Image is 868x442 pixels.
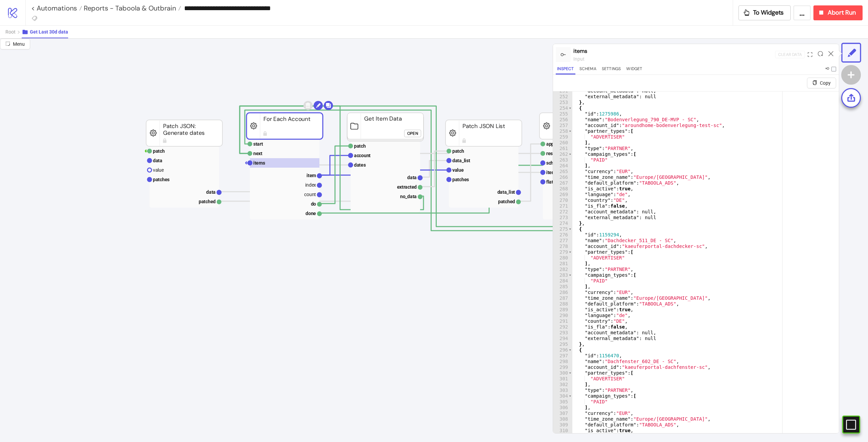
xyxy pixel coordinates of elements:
[13,41,25,47] span: Menu
[553,399,572,405] div: 305
[354,153,371,158] text: account
[553,134,572,140] div: 259
[793,5,811,20] button: ...
[553,244,572,249] div: 278
[553,422,572,428] div: 309
[553,301,572,307] div: 288
[820,80,831,86] span: Copy
[553,151,572,157] div: 262
[553,140,572,146] div: 260
[553,197,572,203] div: 270
[253,141,263,147] text: start
[407,175,417,180] text: data
[553,169,572,174] div: 265
[553,428,572,434] div: 310
[253,151,262,156] text: next
[553,347,572,353] div: 296
[553,364,572,370] div: 299
[553,359,572,364] div: 298
[553,94,572,100] div: 252
[556,65,575,75] button: Inspect
[812,80,817,85] span: copy
[404,130,421,137] button: Open
[813,5,863,20] button: Abort Run
[578,65,598,75] button: Schema
[304,192,316,197] text: count
[407,129,418,137] div: Open
[553,146,572,151] div: 261
[553,290,572,295] div: 286
[553,387,572,393] div: 303
[30,29,68,35] span: Get Last 30d data
[546,179,560,185] text: flatten
[569,393,572,399] span: Toggle code folding, rows 304 through 306
[553,267,572,272] div: 282
[546,170,556,175] text: item
[5,41,10,46] span: radius-bottomright
[553,232,572,238] div: 276
[546,160,563,166] text: schema
[553,318,572,324] div: 291
[553,382,572,387] div: 302
[546,151,557,156] text: reset
[738,5,791,20] button: To Widgets
[553,295,572,301] div: 287
[569,226,572,232] span: Toggle code folding, rows 275 through 295
[553,226,572,232] div: 275
[753,9,784,17] span: To Widgets
[452,177,469,182] text: patches
[569,347,572,353] span: Toggle code folding, rows 296 through 316
[153,148,165,154] text: patch
[354,143,366,149] text: patch
[206,189,216,195] text: data
[553,192,572,197] div: 269
[625,65,644,75] button: Widget
[808,52,812,57] span: expand
[553,376,572,382] div: 301
[553,411,572,416] div: 307
[153,158,162,163] text: data
[553,180,572,186] div: 267
[5,26,22,38] button: Root
[253,160,265,166] text: items
[553,174,572,180] div: 266
[553,117,572,123] div: 256
[569,105,572,111] span: Toggle code folding, rows 254 through 274
[807,78,836,88] button: Copy
[553,111,572,117] div: 255
[153,167,164,173] text: value
[553,249,572,255] div: 279
[497,189,515,195] text: data_list
[553,370,572,376] div: 300
[569,272,572,278] span: Toggle code folding, rows 283 through 285
[553,163,572,169] div: 264
[452,158,470,163] text: data_list
[553,128,572,134] div: 258
[553,313,572,318] div: 290
[553,123,572,128] div: 257
[452,167,464,173] text: value
[600,65,623,75] button: Settings
[553,209,572,215] div: 272
[553,186,572,192] div: 268
[553,215,572,220] div: 273
[553,324,572,330] div: 292
[569,128,572,134] span: Toggle code folding, rows 258 through 260
[553,157,572,163] div: 263
[553,203,572,209] div: 271
[553,220,572,226] div: 274
[307,173,316,178] text: item
[153,177,170,182] text: patches
[553,336,572,341] div: 294
[553,416,572,422] div: 308
[553,105,572,111] div: 254
[553,307,572,313] div: 289
[82,5,181,12] a: Reports - Taboola & Outbrain
[553,330,572,336] div: 293
[553,100,572,105] div: 253
[553,341,572,347] div: 295
[573,55,775,63] div: input
[31,5,82,12] a: < Automations
[305,182,316,188] text: index
[82,4,176,13] span: Reports - Taboola & Outbrain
